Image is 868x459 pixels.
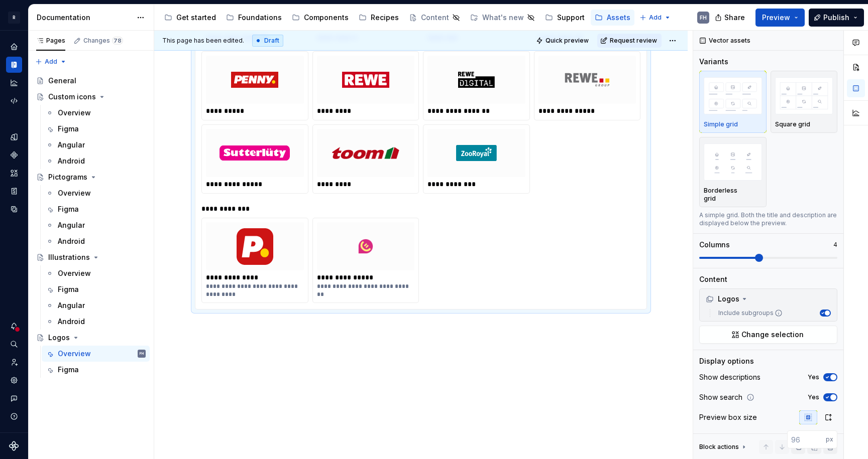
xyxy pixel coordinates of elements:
[699,392,742,402] div: Show search
[37,13,132,23] div: Documentation
[58,365,79,375] div: Figma
[6,183,22,199] a: Storybook stories
[32,169,150,185] a: Pictograms
[238,13,282,23] div: Foundations
[160,10,220,26] a: Get started
[6,147,22,163] a: Components
[636,11,674,25] button: Add
[546,37,589,45] span: Quick preview
[42,137,150,153] a: Angular
[699,137,767,207] button: placeholderBorderless grid
[775,120,810,128] p: Square grid
[252,35,283,47] div: Draft
[140,349,144,359] div: FH
[48,333,70,343] div: Logos
[36,37,65,45] div: Pages
[704,120,738,128] p: Simple grid
[771,71,838,133] button: placeholderSquare grid
[355,10,403,26] a: Recipes
[58,300,85,311] div: Angular
[809,9,864,27] button: Publish
[557,13,585,23] div: Support
[787,430,826,448] input: 96
[8,12,20,24] div: R
[833,241,837,249] p: 4
[699,211,837,227] div: A simple grid. Both the title and description are displayed below the preview.
[724,13,745,23] span: Share
[48,252,90,262] div: Illustrations
[58,317,85,327] div: Android
[32,89,150,105] a: Custom icons
[42,346,150,362] a: OverviewFH
[6,354,22,370] a: Invite team
[714,309,783,317] label: Include subgroups
[371,13,399,23] div: Recipes
[775,77,833,114] img: placeholder
[48,92,96,102] div: Custom icons
[597,34,662,48] button: Request review
[45,58,57,66] span: Add
[405,10,464,26] a: Content
[6,390,22,406] button: Contact support
[823,13,849,23] span: Publish
[32,73,150,378] div: Page tree
[699,443,739,451] div: Block actions
[6,372,22,388] a: Settings
[607,13,630,23] div: Assets
[32,73,150,89] a: General
[421,13,449,23] div: Content
[6,39,22,55] a: Home
[6,75,22,91] a: Analytics
[58,140,85,150] div: Angular
[42,362,150,378] a: Figma
[6,336,22,352] div: Search ⌘K
[42,217,150,233] a: Angular
[6,165,22,181] a: Assets
[288,10,353,26] a: Components
[762,13,790,23] span: Preview
[160,8,634,28] div: Page tree
[58,268,91,278] div: Overview
[9,441,19,451] svg: Supernova Logo
[58,220,85,230] div: Angular
[304,13,349,23] div: Components
[826,435,833,443] p: px
[710,9,751,27] button: Share
[699,372,761,382] div: Show descriptions
[42,233,150,249] a: Android
[6,57,22,73] a: Documentation
[42,153,150,169] a: Android
[112,37,123,45] span: 78
[649,14,662,22] span: Add
[6,201,22,217] a: Data sources
[808,373,819,381] label: Yes
[42,281,150,297] a: Figma
[42,185,150,201] a: Overview
[699,57,728,67] div: Variants
[699,440,748,454] div: Block actions
[704,77,762,114] img: placeholder
[699,412,757,422] div: Preview box size
[6,318,22,334] div: Notifications
[699,356,754,366] div: Display options
[699,326,837,344] button: Change selection
[6,93,22,109] a: Code automation
[42,314,150,330] a: Android
[58,124,79,134] div: Figma
[42,297,150,314] a: Angular
[591,10,634,26] a: Assets
[6,129,22,145] a: Design tokens
[42,265,150,281] a: Overview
